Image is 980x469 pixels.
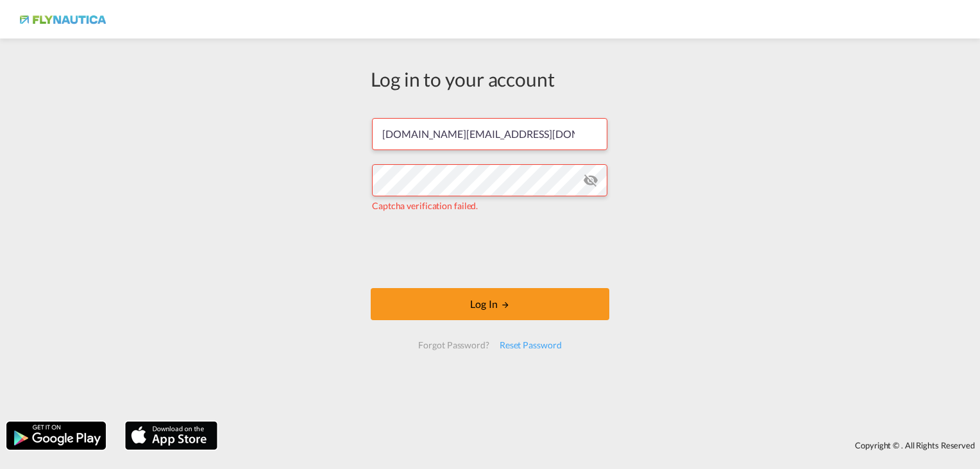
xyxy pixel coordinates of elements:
md-icon: icon-eye-off [583,173,598,188]
input: Enter email/phone number [372,118,607,150]
iframe: reCAPTCHA [393,225,587,275]
button: LOGIN [371,288,609,320]
img: google.png [5,420,107,451]
img: apple.png [124,420,219,451]
span: Captcha verification failed. [372,200,478,211]
div: Log in to your account [371,65,609,92]
div: Reset Password [494,334,567,357]
img: 9ba71a70730211f0938d81abc5cb9893.png [19,5,106,34]
div: Copyright © . All Rights Reserved [224,434,980,456]
div: Forgot Password? [413,334,494,357]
